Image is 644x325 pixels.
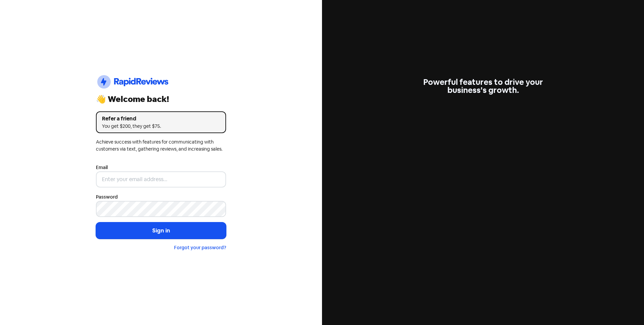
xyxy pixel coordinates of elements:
[96,194,118,201] label: Password
[96,164,108,171] label: Email
[102,123,220,130] div: You get $200, they get $75.
[96,139,226,153] div: Achieve success with features for communicating with customers via text, gathering reviews, and i...
[102,115,220,123] div: Refer a friend
[96,171,226,187] input: Enter your email address...
[96,95,226,103] div: 👋 Welcome back!
[96,222,226,239] button: Sign in
[174,245,226,251] a: Forgot your password?
[418,78,548,94] div: Powerful features to drive your business's growth.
